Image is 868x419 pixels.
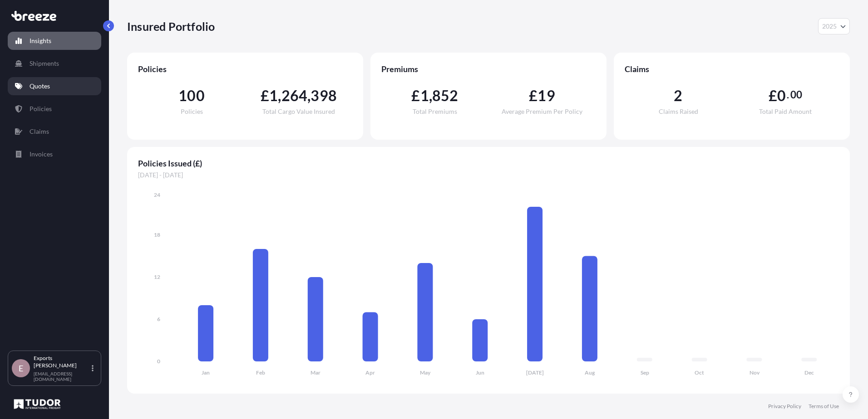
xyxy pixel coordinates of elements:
span: [DATE] - [DATE] [138,171,839,180]
p: Insured Portfolio [127,19,215,34]
p: Quotes [30,82,50,91]
tspan: Dec [804,369,814,376]
span: , [429,88,432,103]
tspan: Feb [256,369,265,376]
span: 264 [281,88,308,103]
tspan: Apr [365,369,375,376]
span: 1 [269,88,278,103]
a: Terms of Use [809,403,839,410]
tspan: Nov [750,369,760,376]
span: 100 [178,88,205,103]
tspan: 24 [154,191,160,198]
span: E [19,364,23,373]
tspan: Mar [311,369,321,376]
span: £ [411,88,420,103]
span: 2025 [822,22,837,31]
span: 1 [420,88,429,103]
span: Claims Raised [659,108,698,115]
span: , [278,88,281,103]
span: Average Premium Per Policy [502,108,582,115]
button: Year Selector [818,18,850,34]
span: 398 [311,88,337,103]
img: organization-logo [11,397,63,411]
span: Claims [625,63,839,74]
span: Policies [138,63,352,74]
tspan: Jan [202,369,210,376]
span: Total Premiums [413,108,457,115]
a: Claims [8,122,101,141]
p: Shipments [30,59,59,68]
a: Policies [8,100,101,118]
span: £ [261,88,269,103]
a: Quotes [8,77,101,95]
span: 2 [674,88,682,103]
a: Invoices [8,145,101,163]
a: Insights [8,32,101,50]
tspan: Sep [641,369,649,376]
p: Policies [30,104,52,113]
a: Shipments [8,54,101,73]
span: Premiums [381,63,596,74]
tspan: Jun [476,369,484,376]
p: Exports [PERSON_NAME] [34,355,90,369]
p: [EMAIL_ADDRESS][DOMAIN_NAME] [34,371,90,382]
tspan: Oct [695,369,704,376]
p: Invoices [30,150,53,159]
span: Policies [181,108,203,115]
p: Insights [30,36,51,45]
span: £ [529,88,538,103]
tspan: Aug [585,369,595,376]
span: 0 [777,88,786,103]
span: £ [769,88,777,103]
tspan: May [420,369,431,376]
a: Privacy Policy [768,403,801,410]
span: Total Paid Amount [759,108,812,115]
span: Total Cargo Value Insured [262,108,335,115]
span: Policies Issued (£) [138,158,839,169]
tspan: 18 [154,231,160,238]
tspan: [DATE] [526,369,544,376]
span: 00 [790,91,802,98]
span: . [787,91,789,98]
tspan: 0 [157,358,160,365]
span: 19 [538,88,555,103]
p: Claims [30,127,49,136]
tspan: 6 [157,316,160,322]
span: 852 [432,88,459,103]
tspan: 12 [154,273,160,280]
span: , [307,88,311,103]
